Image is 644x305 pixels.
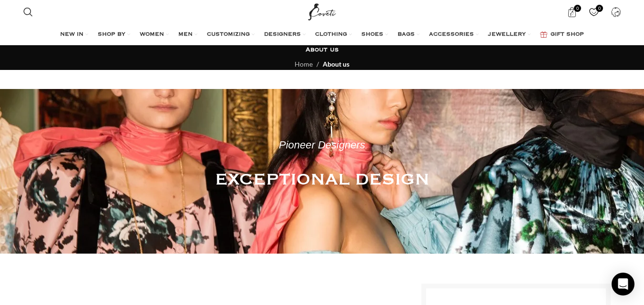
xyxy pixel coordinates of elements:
[295,60,313,68] a: Home
[60,31,83,39] span: NEW IN
[540,25,584,44] a: GIFT SHOP
[361,25,388,44] a: SHOES
[562,2,582,21] a: 0
[584,2,603,21] a: 0
[596,5,603,12] span: 0
[323,60,349,68] span: About us
[361,31,383,39] span: SHOES
[540,31,547,38] img: GiftBag
[488,25,531,44] a: JEWELLERY
[140,31,164,39] span: WOMEN
[398,31,415,39] span: BAGS
[306,46,338,54] h1: About us
[207,25,255,44] a: CUSTOMIZING
[398,25,419,44] a: BAGS
[264,25,306,44] a: DESIGNERS
[98,31,125,39] span: SHOP BY
[551,31,584,39] span: GIFT SHOP
[215,168,429,192] h4: EXCEPTIONAL DESIGN
[488,31,526,39] span: JEWELLERY
[315,25,352,44] a: CLOTHING
[612,273,634,295] div: Open Intercom Messenger
[306,7,338,15] a: Site logo
[178,31,193,39] span: MEN
[140,25,169,44] a: WOMEN
[429,31,474,39] span: ACCESSORIES
[60,25,88,44] a: NEW IN
[19,2,38,21] a: Search
[429,25,479,44] a: ACCESSORIES
[264,31,301,39] span: DESIGNERS
[279,139,365,151] em: Pioneer Designers
[315,31,347,39] span: CLOTHING
[98,25,130,44] a: SHOP BY
[574,5,581,12] span: 0
[178,25,197,44] a: MEN
[207,31,250,39] span: CUSTOMIZING
[584,2,603,21] div: My Wishlist
[19,25,625,44] div: Main navigation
